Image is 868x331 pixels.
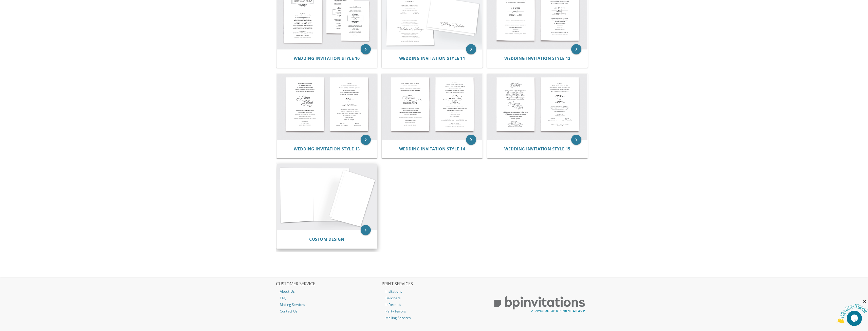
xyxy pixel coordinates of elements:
a: keyboard_arrow_right [361,44,371,54]
a: Party Favors [382,308,487,315]
a: FAQ [276,295,381,301]
a: keyboard_arrow_right [466,44,476,54]
span: Custom Design [309,236,344,242]
h2: CUSTOMER SERVICE [276,282,381,287]
a: Mailing Services [276,301,381,308]
a: Benchers [382,295,487,301]
a: Wedding Invitation Style 15 [504,147,570,151]
a: Informals [382,301,487,308]
a: Wedding Invitation Style 12 [504,56,570,61]
a: keyboard_arrow_right [466,135,476,145]
a: Wedding Invitation Style 10 [294,56,360,61]
a: Contact Us [276,308,381,315]
a: keyboard_arrow_right [361,225,371,235]
a: Wedding Invitation Style 13 [294,147,360,151]
a: Mailing Services [382,315,487,321]
img: Wedding Invitation Style 13 [277,74,377,140]
h2: PRINT SERVICES [382,282,487,287]
iframe: chat widget [837,299,868,323]
a: Wedding Invitation Style 14 [399,147,465,151]
a: keyboard_arrow_right [361,135,371,145]
a: keyboard_arrow_right [571,44,581,54]
a: Wedding Invitation Style 11 [399,56,465,61]
a: Custom Design [309,237,344,242]
img: Custom Design [277,164,377,230]
a: Invitations [382,288,487,295]
img: Wedding Invitation Style 15 [487,74,588,140]
a: About Us [276,288,381,295]
img: Wedding Invitation Style 14 [382,74,482,140]
img: BP Print Group [487,292,592,317]
a: keyboard_arrow_right [571,135,581,145]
